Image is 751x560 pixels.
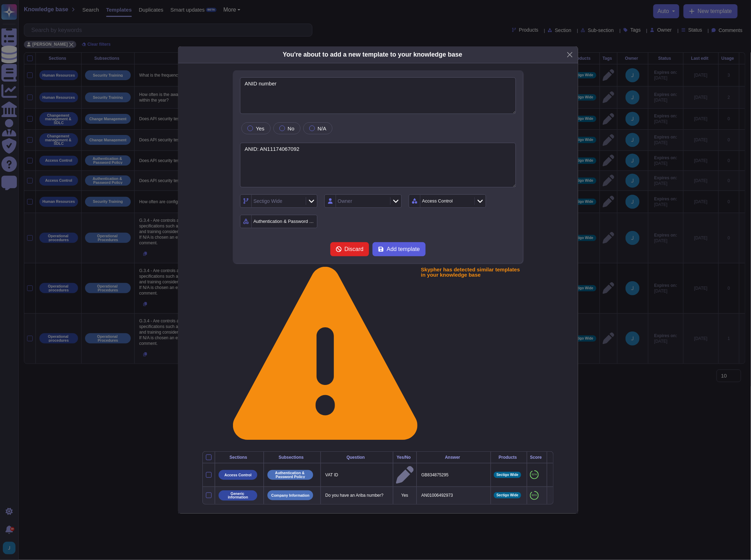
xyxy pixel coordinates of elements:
text: 90% [532,494,537,497]
p: GB834875295 [420,470,488,479]
button: Add template [373,242,425,256]
button: Discard [330,242,369,256]
div: Answer [420,455,488,459]
div: Question [324,455,390,459]
div: Sections [218,455,261,459]
b: You're about to add a new template to your knowledge base [283,51,462,58]
button: Close [564,49,575,60]
p: Generic information [221,492,255,499]
p: Authentication & Password Policy [270,471,311,478]
textarea: ANID: AN11174067092 [240,143,516,187]
span: Add template [387,246,420,252]
div: Yes/No [396,455,414,459]
div: Access Control [422,199,453,203]
p: Yes [396,493,414,498]
p: Do you have an Ariba number? [324,491,390,500]
div: Authentication & Password Policy [253,219,316,224]
div: Score [530,455,544,459]
p: Access Control [225,473,252,477]
p: AN01006492973 [420,491,488,500]
div: Products [494,455,524,459]
p: Skypher has detected similar templates in your knowledge base [421,267,523,446]
p: Company Information [271,494,310,497]
div: Sectigo Wide [253,199,282,204]
span: Discard [344,246,363,252]
span: Sectigo Wide [497,473,519,477]
div: Owner [338,199,352,204]
span: Sectigo Wide [497,494,519,497]
textarea: ANID number [240,77,516,114]
span: N/A [318,125,326,131]
div: Subsections [267,455,318,459]
span: Yes [256,125,264,131]
p: VAT ID [324,470,390,479]
text: 92% [532,473,537,476]
span: No [288,125,294,131]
